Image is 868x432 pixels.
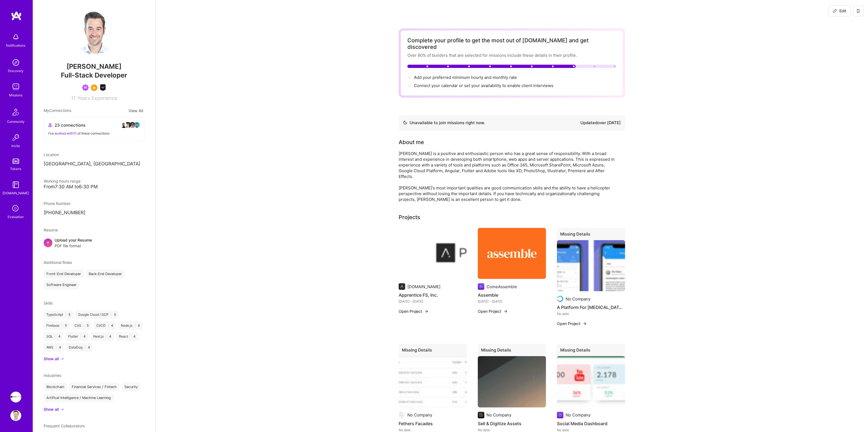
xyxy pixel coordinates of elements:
[10,132,21,143] img: Invite
[133,122,140,128] img: avatar
[82,84,89,91] img: Been on Mission
[91,332,114,341] div: Next.js 4
[557,356,625,407] img: Social Media Dashboard
[557,412,563,418] img: Company logo
[44,394,114,402] div: Artifical Intelligence / Machine Learning
[557,228,625,242] div: Missing Details
[48,123,52,127] i: icon Collaborator
[65,312,66,317] span: |
[9,92,23,98] div: Missions
[9,392,23,403] a: Apprentice: Life science technology services
[116,332,138,341] div: React 4
[10,166,22,172] div: Tokens
[478,308,508,314] button: Open Project
[399,151,617,202] div: [PERSON_NAME] is a positive and enthusiastic person who has a great sense of responsibility. With...
[44,201,70,206] span: Phone Number
[557,420,625,427] h4: Social Media Dashboard
[120,122,127,128] img: avatar
[44,332,63,341] div: SQL 4
[399,344,467,358] div: Missing Details
[44,310,73,319] div: TypeScript 5
[44,356,59,362] div: Show all
[55,122,85,128] span: 23 connections
[44,237,145,249] div: +Upload your ResumePDF file format
[127,108,145,114] button: View All
[399,283,405,290] img: Company logo
[503,309,508,314] img: arrow-right
[557,240,625,291] img: A Platform For Cancer Patiens
[111,312,112,317] span: |
[100,84,106,91] img: AI Course Graduate
[80,334,81,339] span: |
[108,323,109,328] span: |
[13,159,19,164] img: tokens
[118,321,143,330] div: Node.js 4
[44,321,70,330] div: Firebase 5
[10,81,21,92] img: teamwork
[557,311,625,317] div: No date
[3,190,29,196] div: [DOMAIN_NAME]
[75,310,119,319] div: Google Cloud / GCP 5
[557,304,625,311] h4: A Platform For [MEDICAL_DATA] Patiens
[44,424,85,428] span: Frequent Collaborators
[44,184,145,190] div: From 7:30 AM to 6:30 PM
[135,323,136,328] span: |
[12,143,20,149] div: Invite
[403,120,485,126] div: Unavailable to join missions right now.
[478,356,546,407] img: Sell & Digitize Assets
[424,309,429,314] img: arrow-right
[399,228,467,279] img: Apprentice FS, Inc.
[66,343,93,352] div: DataDog 4
[44,407,59,412] div: Show all
[44,260,72,265] span: Additional Roles
[11,11,22,21] img: logo
[77,95,117,101] span: Years Experience
[399,420,467,427] h4: Fethers Facades
[6,43,26,48] div: Notifications
[478,344,546,358] div: Missing Details
[407,52,616,58] div: Over 80% of builders that are selected for missions include these details in their profile.
[557,321,587,326] button: Open Project
[55,237,92,249] div: Upload your Resume
[71,95,76,101] span: 11
[478,420,546,427] h4: Sell & Digitize Assets
[566,412,590,418] div: No Company
[478,412,484,418] img: Company logo
[55,243,92,249] span: PDF file format
[9,106,22,119] img: Community
[478,283,484,290] img: Company logo
[125,122,131,128] img: avatar
[478,228,546,279] img: Assemble
[399,308,429,314] button: Open Project
[85,345,86,350] span: |
[557,296,563,302] img: Company logo
[91,84,97,91] img: SelectionTeam
[55,131,77,135] span: worked with 11
[566,296,590,302] div: No Company
[44,343,64,352] div: AWS 4
[56,345,57,350] span: |
[10,392,21,403] img: Apprentice: Life science technology services
[83,323,85,328] span: |
[69,383,120,391] div: Financial Services / Fintech
[44,270,84,278] div: Front-End Developer
[94,321,116,330] div: CI/CD 4
[44,179,80,183] span: Working hours range
[86,270,125,278] div: Back-End Developer
[407,284,440,290] div: [DOMAIN_NAME]
[557,344,625,358] div: Missing Details
[44,117,145,141] button: 23 connectionsavataravataravataravatarI've worked with11 of these connections
[8,68,24,74] div: Discovery
[828,5,851,16] button: Edit
[407,37,616,50] div: Complete your profile to get the most out of [DOMAIN_NAME] and get discovered
[44,152,145,157] div: Location
[399,138,424,146] div: About me
[44,210,145,216] p: [PHONE_NUMBER]
[55,334,56,339] span: |
[44,383,67,391] div: Blockchain
[130,334,131,339] span: |
[44,108,71,114] span: My Connections
[8,214,24,220] div: Evaluation
[44,161,145,167] p: [GEOGRAPHIC_DATA], [GEOGRAPHIC_DATA]
[61,71,127,79] span: Full-Stack Developer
